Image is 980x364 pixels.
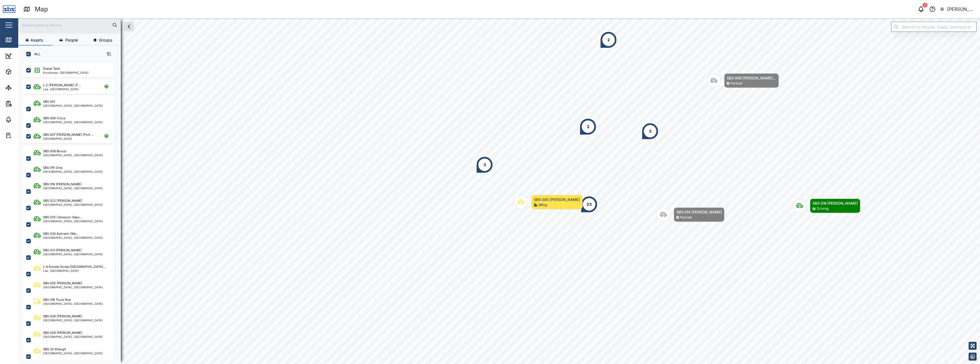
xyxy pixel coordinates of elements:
div: [GEOGRAPHIC_DATA], [GEOGRAPHIC_DATA] [43,104,103,107]
div: SBS 031 [PERSON_NAME] [43,248,81,253]
div: Map marker [579,118,597,135]
div: [GEOGRAPHIC_DATA], [GEOGRAPHIC_DATA] [43,170,103,173]
div: [GEOGRAPHIC_DATA], [GEOGRAPHIC_DATA] [43,286,103,289]
div: 2 [587,124,589,130]
div: Lae, [GEOGRAPHIC_DATA] [43,88,81,91]
div: SBS 005 [PERSON_NAME] [534,197,580,202]
div: [GEOGRAPHIC_DATA], [GEOGRAPHIC_DATA] [43,335,103,338]
div: 6 [923,3,928,7]
div: [GEOGRAPHIC_DATA], [GEOGRAPHIC_DATA] [43,220,103,223]
div: SBS 005 [PERSON_NAME] [43,281,82,286]
label: ALL [31,52,40,56]
div: Parked [730,81,742,86]
div: Map marker [600,31,617,48]
div: [GEOGRAPHIC_DATA], [GEOGRAPHIC_DATA] [43,302,103,305]
div: Map marker [657,207,724,222]
div: 3 [483,162,486,168]
div: SBS 001 [43,99,55,104]
div: Map marker [642,123,659,140]
span: People [65,38,78,42]
div: [GEOGRAPHIC_DATA], [GEOGRAPHIC_DATA] [43,187,103,190]
div: Map [15,37,28,43]
div: SBS 014 [PERSON_NAME] [676,209,722,215]
div: [PERSON_NAME] SBS [947,6,975,13]
div: [GEOGRAPHIC_DATA], [GEOGRAPHIC_DATA] [43,154,103,157]
div: Map marker [514,195,583,209]
div: Alarms [15,116,32,123]
input: Search by People, Asset, Geozone or Place [891,22,977,32]
div: Map marker [793,199,860,213]
div: Tasks [15,132,30,139]
div: Sites [15,85,28,91]
div: SBS 018 [PERSON_NAME] [43,182,81,187]
div: Dashboard [15,53,40,59]
div: SBS 009 [PERSON_NAME]... [727,75,776,81]
div: L-4 Kondai Sorea ([GEOGRAPHIC_DATA]... [43,264,106,269]
div: SBS 35 Kilangit [43,347,66,352]
div: SBS 007 [PERSON_NAME] (Port ... [43,132,94,137]
span: Groups [99,38,112,42]
div: grid [23,61,121,359]
div: SBS 030 Ephraim (We... [43,231,78,236]
div: SBS 022 [PERSON_NAME] [43,198,82,203]
div: Map marker [581,196,598,213]
div: [GEOGRAPHIC_DATA], [GEOGRAPHIC_DATA] [43,121,103,124]
input: Search assets or drivers [22,21,117,29]
div: Idling [538,202,547,208]
div: [GEOGRAPHIC_DATA] [43,137,94,140]
div: Korobosea, [GEOGRAPHIC_DATA] [43,71,89,74]
div: Map marker [476,156,493,173]
div: SBS 025 Campson Sapu... [43,215,82,220]
div: Assets [15,69,32,75]
img: Main Logo [3,3,15,15]
div: SBS 006 Crocs [43,116,66,121]
div: SBS 026 [PERSON_NAME] [43,314,82,319]
div: [GEOGRAPHIC_DATA], [GEOGRAPHIC_DATA] [43,203,103,206]
span: Assets [30,38,43,42]
div: 3 [649,128,652,134]
div: L-2 [PERSON_NAME] (F... [43,83,81,88]
button: [PERSON_NAME] SBS [940,5,975,13]
div: [GEOGRAPHIC_DATA], [GEOGRAPHIC_DATA] [43,319,103,322]
div: Driving [817,206,828,211]
div: SBS 018 [PERSON_NAME] [812,200,858,206]
div: SBS 029 [PERSON_NAME] [43,330,82,335]
div: [GEOGRAPHIC_DATA], [GEOGRAPHIC_DATA] [43,236,103,239]
div: Diesel Tank [43,66,60,71]
div: Reports [15,100,34,107]
canvas: Map [18,18,980,364]
div: 23 [587,201,592,207]
div: 2 [607,37,610,43]
div: Map marker [707,73,779,88]
div: SBS 016 Truck Roa [43,297,71,302]
div: SBS 008 Borosi [43,149,66,154]
div: Map [35,4,48,14]
div: [GEOGRAPHIC_DATA], [GEOGRAPHIC_DATA] [43,253,103,256]
div: SBS 015 Ovia [43,165,62,170]
div: Lae, [GEOGRAPHIC_DATA] [43,269,106,272]
div: Parked [680,215,692,220]
div: [GEOGRAPHIC_DATA], [GEOGRAPHIC_DATA] [43,352,103,355]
